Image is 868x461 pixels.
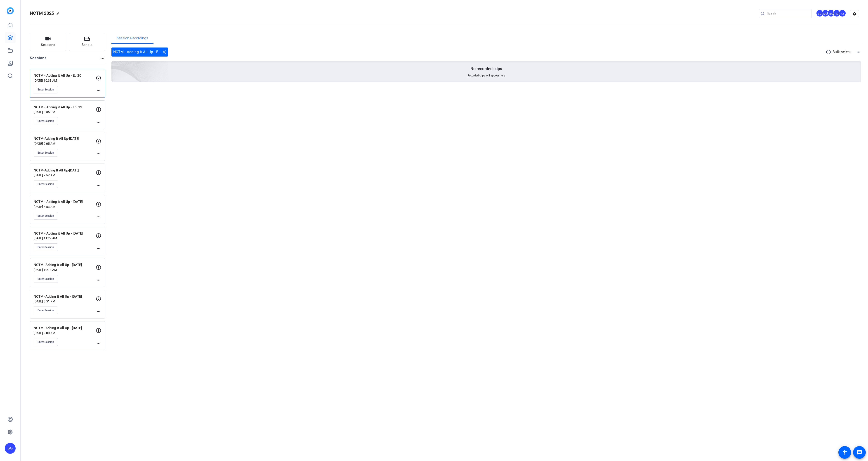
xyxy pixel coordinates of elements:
p: NCTM -Adding it All Up - [DATE] [34,262,96,268]
button: Enter Session [34,307,58,314]
img: blue-gradient.svg [7,7,14,14]
button: Sessions [30,33,66,51]
div: NCTM - Adding it All Up - Ep 20 [111,48,168,57]
p: [DATE] 3:51 PM [34,299,96,303]
span: Enter Session [38,182,54,186]
mat-icon: edit [56,12,62,17]
span: Enter Session [38,309,54,312]
div: HD [833,10,840,17]
button: Enter Session [34,275,58,283]
button: Enter Session [34,212,58,220]
p: NCTM-Adding It All Up-[DATE] [34,136,96,141]
mat-icon: message [857,450,862,455]
p: [DATE] 10:38 AM [34,79,96,82]
p: Bulk select [833,49,851,55]
p: [DATE] 11:27 AM [34,236,96,240]
p: NCTM - Adding it All Up - Ep. 19 [34,105,96,110]
span: Recorded clips will appear here [467,74,505,77]
span: Enter Session [38,151,54,154]
mat-icon: more_horiz [96,277,101,283]
p: NCTM - Adding it All Up - [DATE] [34,199,96,204]
button: Enter Session [34,86,58,93]
mat-icon: more_horiz [96,151,101,157]
p: [DATE] 9:05 AM [34,142,96,145]
h2: Sessions [30,55,47,64]
div: SG [5,443,16,454]
mat-icon: radio_button_unchecked [826,49,833,55]
mat-icon: more_horiz [96,309,101,314]
mat-icon: more_horiz [96,214,101,220]
img: embarkstudio-empty-session.png [61,16,169,114]
div: SG [816,10,823,17]
span: Enter Session [38,277,54,281]
span: Enter Session [38,119,54,123]
p: NCTM - Adding it All Up - [DATE] [34,231,96,236]
p: [DATE] 10:18 AM [34,268,96,272]
button: Scripts [69,33,105,51]
mat-icon: settings [850,10,859,17]
button: Enter Session [34,180,58,188]
p: [DATE] 7:52 AM [34,173,96,177]
span: Enter Session [38,340,54,344]
div: BA [827,10,835,17]
ngx-avatar: Benjamin Allen [827,10,835,17]
mat-icon: more_horiz [96,88,101,93]
mat-icon: close [162,49,167,55]
ngx-avatar: Manuel Grados-Andrade [822,10,830,17]
span: Enter Session [38,214,54,218]
p: [DATE] 8:53 AM [34,205,96,209]
input: Search [767,11,808,16]
mat-icon: accessibility [842,450,847,455]
button: Enter Session [34,338,58,346]
p: NCTM-Adding It All Up-[DATE] [34,168,96,173]
ngx-avatar: Scott Grant [816,10,824,17]
span: Enter Session [38,245,54,249]
div: +2 [839,10,846,17]
span: Sessions [41,42,55,48]
button: Enter Session [34,243,58,251]
p: NCTM -Adding it All Up - [DATE] [34,326,96,331]
p: [DATE] 3:35 PM [34,110,96,114]
mat-icon: more_horiz [856,49,861,55]
div: MG [822,10,829,17]
span: NCTM 2025 [30,10,54,16]
mat-icon: more_horiz [96,246,101,251]
span: Enter Session [38,88,54,91]
ngx-avatar: Hanno de Vos [833,10,841,17]
p: NCTM -Adding it All Up - [DATE] [34,294,96,299]
span: Session Recordings [117,36,148,40]
span: Scripts [82,42,92,48]
button: Enter Session [34,149,58,157]
mat-icon: more_horiz [96,183,101,188]
mat-icon: more_horiz [100,55,105,61]
p: No recorded clips [470,66,502,71]
button: Enter Session [34,117,58,125]
p: [DATE] 9:00 AM [34,331,96,335]
p: NCTM - Adding it All Up - Ep 20 [34,73,96,78]
mat-icon: more_horiz [96,119,101,125]
mat-icon: more_horiz [96,340,101,346]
